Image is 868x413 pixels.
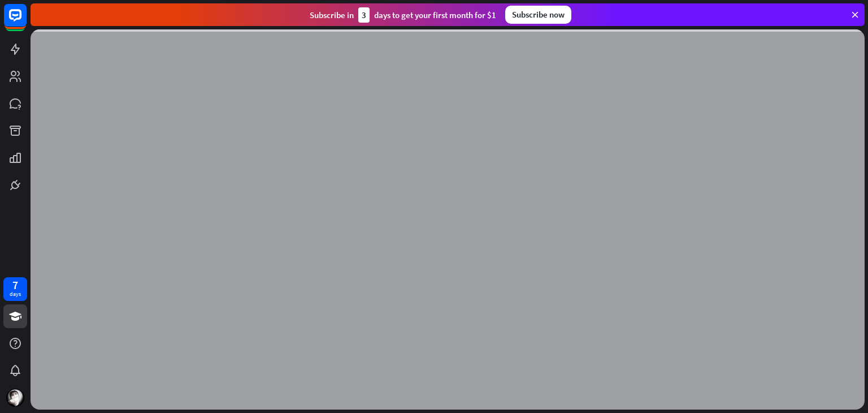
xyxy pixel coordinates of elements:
a: 7 days [3,277,27,301]
div: 7 [12,280,18,290]
div: Subscribe now [505,6,571,24]
div: Subscribe in days to get your first month for $1 [310,7,496,23]
div: 3 [358,7,370,23]
div: days [10,290,21,298]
